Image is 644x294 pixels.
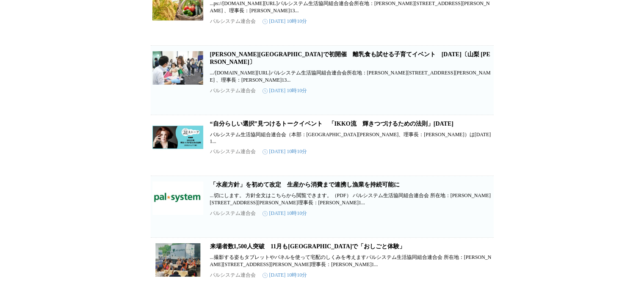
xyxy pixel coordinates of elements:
a: “自分らしい選択”見つけるトークイベント 「IKKO流 輝きつづけるための法則」[DATE] [210,121,453,127]
p: パルシステム生活協同組合連合会（本部：[GEOGRAPHIC_DATA][PERSON_NAME]、理事長：[PERSON_NAME]）は[DATE]1... [210,131,492,145]
p: パルシステム連合会 [210,148,256,155]
time: [DATE] 10時10分 [263,87,307,94]
p: ...撮影する姿もタブレットやパネルを使って宅配のしくみを考えますパルシステム生活協同組合連合会 所在地：[PERSON_NAME][STREET_ADDRESS][PERSON_NAME]理事... [210,254,492,268]
p: .../[DOMAIN_NAME][URL]パルシステム生活協同組合連合会所在地：[PERSON_NAME][STREET_ADDRESS][PERSON_NAME] 、理事長：[PERSON_... [210,69,492,84]
p: パルシステム連合会 [210,87,256,94]
img: “自分らしい選択”見つけるトークイベント 「IKKO流 輝きつづけるための法則」11月7日（金） [152,120,203,154]
p: パルシステム連合会 [210,18,256,25]
p: パルシステム連合会 [210,210,256,217]
img: 来場者数1,500人突破 11月も稲城市で「おしごと体験」 [152,243,203,277]
img: 「水産方針」を初めて改定 生産から消費まで連携し漁業を持続可能に [152,181,203,215]
time: [DATE] 10時10分 [263,148,307,155]
a: 「水産方針」を初めて改定 生産から消費まで連携し漁業を持続可能に [210,181,400,188]
a: 来場者数1,500人突破 11月も[GEOGRAPHIC_DATA]で「おしごと体験」 [210,243,406,250]
time: [DATE] 10時10分 [263,18,307,25]
time: [DATE] 10時10分 [263,272,307,279]
a: [PERSON_NAME][GEOGRAPHIC_DATA]で初開催 離乳食も試せる子育てイベント [DATE]〔山梨 [PERSON_NAME]〕 [210,51,490,65]
time: [DATE] 10時10分 [263,210,307,217]
img: 塩尻市で初開催 離乳食も試せる子育てイベント 10月16 日（木）〔山梨 長野〕 [152,51,203,85]
p: パルシステム連合会 [210,272,256,279]
p: ...切にします。 方針全文はこちらから閲覧できます。（PDF） パルシステム生活協同組合連合会 所在地：[PERSON_NAME][STREET_ADDRESS][PERSON_NAME]理事... [210,192,492,206]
